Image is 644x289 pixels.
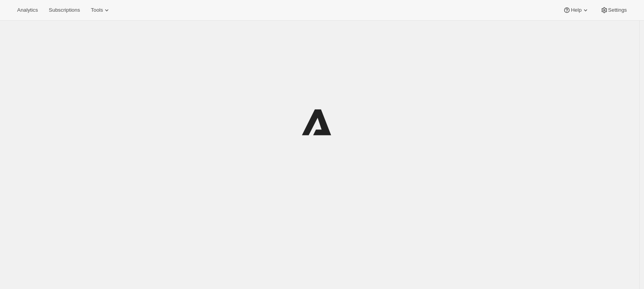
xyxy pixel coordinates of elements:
[86,5,115,16] button: Tools
[608,7,627,13] span: Settings
[17,7,38,13] span: Analytics
[571,7,581,13] span: Help
[91,7,103,13] span: Tools
[12,5,42,16] button: Analytics
[44,5,85,16] button: Subscriptions
[596,5,632,16] button: Settings
[49,7,80,13] span: Subscriptions
[558,5,594,16] button: Help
